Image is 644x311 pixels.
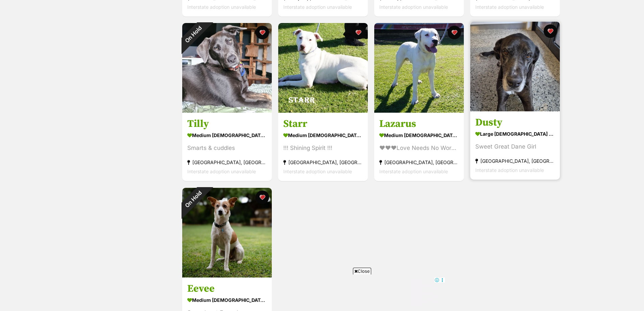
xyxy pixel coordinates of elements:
[182,23,272,113] img: Tilly
[182,272,272,279] a: On Hold
[379,169,448,175] span: Interstate adoption unavailable
[475,129,555,139] div: large [DEMOGRAPHIC_DATA] Dog
[187,118,267,131] h3: Tilly
[187,282,267,295] h3: Eevee
[475,116,555,129] h3: Dusty
[283,169,352,175] span: Interstate adoption unavailable
[283,118,363,131] h3: Starr
[379,158,459,167] div: [GEOGRAPHIC_DATA], [GEOGRAPHIC_DATA]
[182,107,272,114] a: On Hold
[475,4,544,10] span: Interstate adoption unavailable
[470,22,560,111] img: Dusty
[353,268,371,274] span: Close
[182,113,272,181] a: Tilly medium [DEMOGRAPHIC_DATA] Dog Smarts & cuddles [GEOGRAPHIC_DATA], [GEOGRAPHIC_DATA] Interst...
[448,26,461,39] button: favourite
[256,26,269,39] button: favourite
[352,26,365,39] button: favourite
[374,23,464,113] img: Lazarus
[283,131,363,140] div: medium [DEMOGRAPHIC_DATA] Dog
[187,169,256,175] span: Interstate adoption unavailable
[187,4,256,10] span: Interstate adoption unavailable
[475,142,555,152] div: Sweet Great Dane Girl
[187,131,267,140] div: medium [DEMOGRAPHIC_DATA] Dog
[379,118,459,131] h3: Lazarus
[379,144,459,153] div: ♥♥♥Love Needs No Words♥♥♥
[278,23,368,113] img: Starr
[374,113,464,181] a: Lazarus medium [DEMOGRAPHIC_DATA] Dog ♥♥♥Love Needs No Words♥♥♥ [GEOGRAPHIC_DATA], [GEOGRAPHIC_DA...
[173,15,213,54] div: On Hold
[283,4,352,10] span: Interstate adoption unavailable
[187,295,267,305] div: medium [DEMOGRAPHIC_DATA] Dog
[173,179,213,219] div: On Hold
[379,4,448,10] span: Interstate adoption unavailable
[278,113,368,181] a: Starr medium [DEMOGRAPHIC_DATA] Dog !!! Shining Spirit !!! [GEOGRAPHIC_DATA], [GEOGRAPHIC_DATA] I...
[182,188,272,277] img: Eevee
[379,131,459,140] div: medium [DEMOGRAPHIC_DATA] Dog
[187,158,267,167] div: [GEOGRAPHIC_DATA], [GEOGRAPHIC_DATA]
[283,144,363,153] div: !!! Shining Spirit !!!
[199,277,445,308] iframe: Advertisement
[475,168,544,173] span: Interstate adoption unavailable
[283,158,363,167] div: [GEOGRAPHIC_DATA], [GEOGRAPHIC_DATA]
[187,144,267,153] div: Smarts & cuddles
[470,111,560,180] a: Dusty large [DEMOGRAPHIC_DATA] Dog Sweet Great Dane Girl [GEOGRAPHIC_DATA], [GEOGRAPHIC_DATA] Int...
[544,24,557,38] button: favourite
[256,191,269,204] button: favourite
[475,157,555,166] div: [GEOGRAPHIC_DATA], [GEOGRAPHIC_DATA]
